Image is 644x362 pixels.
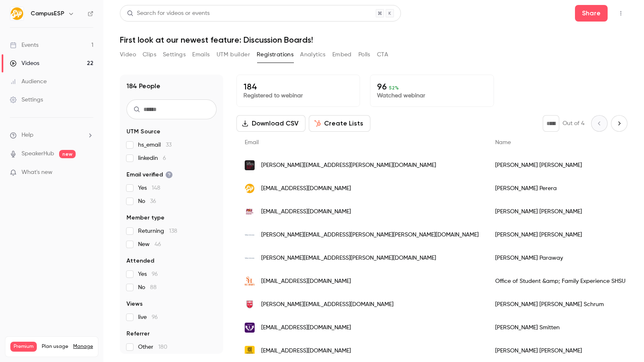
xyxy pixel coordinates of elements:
[138,283,157,292] span: No
[31,10,64,18] h6: CampusESP
[358,48,370,61] button: Polls
[155,241,161,247] span: 46
[10,77,47,86] div: Audience
[169,228,177,234] span: 138
[163,48,186,61] button: Settings
[261,254,436,263] span: [PERSON_NAME][EMAIL_ADDRESS][PERSON_NAME][DOMAIN_NAME]
[236,115,305,132] button: Download CSV
[611,115,627,132] button: Next page
[138,240,161,249] span: New
[126,214,165,222] span: Member type
[163,155,166,161] span: 6
[245,276,255,286] img: shsu.edu
[83,169,93,176] iframe: Noticeable Trigger
[73,343,93,350] a: Manage
[245,160,255,170] img: csueastbay.edu
[245,207,255,217] img: asu.edu
[377,92,487,100] p: Watched webinar
[309,115,370,132] button: Create Lists
[152,185,160,191] span: 148
[192,48,210,61] button: Emails
[166,142,172,148] span: 33
[261,300,394,309] span: [PERSON_NAME][EMAIL_ADDRESS][DOMAIN_NAME]
[138,313,158,321] span: live
[261,161,436,170] span: [PERSON_NAME][EMAIL_ADDRESS][PERSON_NAME][DOMAIN_NAME]
[120,35,627,45] h1: First look at our newest feature: Discussion Boards!
[377,48,388,61] button: CTA
[261,277,351,286] span: [EMAIL_ADDRESS][DOMAIN_NAME]
[152,271,158,277] span: 96
[21,131,33,140] span: Help
[152,314,158,320] span: 96
[245,346,255,356] img: kennesaw.edu
[245,183,255,193] img: campusesp.com
[332,48,352,61] button: Embed
[42,343,68,350] span: Plan usage
[245,257,255,260] img: wilkes.edu
[10,96,43,104] div: Settings
[126,300,143,308] span: Views
[243,92,353,100] p: Registered to webinar
[261,184,351,193] span: [EMAIL_ADDRESS][DOMAIN_NAME]
[138,184,160,192] span: Yes
[126,171,173,179] span: Email verified
[21,150,54,158] a: SpeakerHub
[575,5,608,22] button: Share
[261,231,479,239] span: [PERSON_NAME][EMAIL_ADDRESS][PERSON_NAME][PERSON_NAME][DOMAIN_NAME]
[138,270,158,278] span: Yes
[245,299,255,309] img: rutgers.edu
[120,48,136,61] button: Video
[300,48,326,61] button: Analytics
[245,323,255,333] img: linfield.edu
[127,9,210,18] div: Search for videos or events
[261,347,351,355] span: [EMAIL_ADDRESS][DOMAIN_NAME]
[389,85,399,91] span: 52 %
[217,48,250,61] button: UTM builder
[126,128,217,351] section: facet-groups
[261,323,351,332] span: [EMAIL_ADDRESS][DOMAIN_NAME]
[150,198,156,204] span: 36
[138,154,166,162] span: linkedin
[138,227,177,235] span: Returning
[138,343,167,351] span: Other
[143,48,156,61] button: Clips
[10,59,39,68] div: Videos
[126,128,160,136] span: UTM Source
[59,150,76,158] span: new
[10,7,24,20] img: CampusESP
[150,285,157,290] span: 88
[10,41,38,49] div: Events
[138,197,156,205] span: No
[158,344,167,350] span: 180
[126,81,160,91] h1: 184 People
[261,208,351,216] span: [EMAIL_ADDRESS][DOMAIN_NAME]
[243,82,353,92] p: 184
[10,342,37,352] span: Premium
[21,168,52,177] span: What's new
[495,140,511,145] span: Name
[257,48,293,61] button: Registrations
[245,234,255,237] img: wilkes.edu
[126,257,154,265] span: Attended
[377,82,487,92] p: 96
[138,141,172,149] span: hs_email
[10,131,93,140] li: help-dropdown-opener
[614,7,627,20] button: Top Bar Actions
[245,140,259,145] span: Email
[563,119,584,128] p: Out of 4
[126,330,150,338] span: Referrer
